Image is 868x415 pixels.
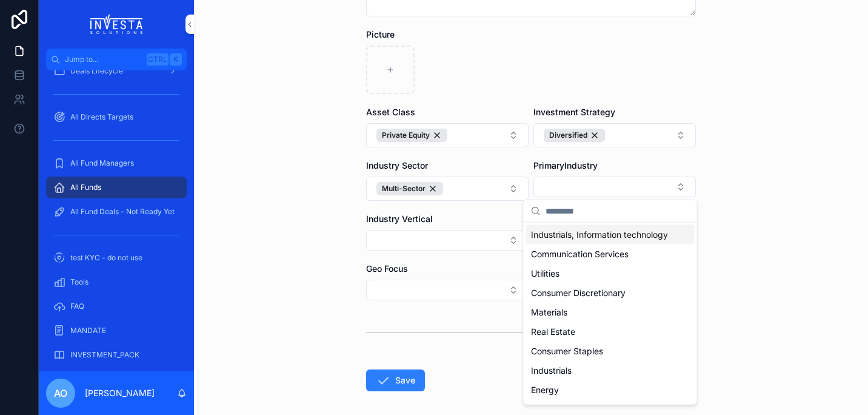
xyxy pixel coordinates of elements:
span: All Funds [70,183,101,192]
span: FAQ [70,302,84,311]
span: Utilities [531,268,559,280]
span: Industrials, Information technology [531,229,668,241]
span: Materials [531,306,567,319]
a: INVESTMENT_PACK [46,344,187,366]
span: Ctrl [147,53,169,66]
span: Multi-Sector [382,184,426,194]
button: Select Button [366,177,529,201]
button: Select Button [533,177,696,197]
button: Select Button [366,123,529,147]
span: All Fund Managers [70,158,134,168]
span: Industry Vertical [366,214,433,224]
button: Select Button [533,123,696,147]
span: PrimaryIndustry [533,160,598,170]
a: All Fund Deals - Not Ready Yet [46,201,187,223]
span: AO [54,386,67,400]
span: INVESTMENT_PACK [70,350,139,360]
p: [PERSON_NAME] [85,387,155,399]
button: Save [366,369,425,391]
span: Deals Lifecycle [70,66,123,76]
span: All Fund Deals - Not Ready Yet [70,207,175,217]
span: Geo Focus [366,263,408,274]
img: App logo [90,15,143,34]
a: All Fund Managers [46,152,187,174]
span: Private Equity [382,130,430,140]
span: Jump to... [65,55,142,64]
button: Unselect 15 [376,182,443,195]
button: Jump to...CtrlK [46,49,187,70]
span: Consumer Staples [531,345,603,357]
span: Tools [70,277,88,287]
a: FAQ [46,295,187,317]
button: Unselect 14 [544,129,605,142]
span: Energy [531,384,559,396]
span: Investment Strategy [533,107,615,117]
span: All Directs Targets [70,112,133,122]
div: scrollable content [39,70,194,371]
a: Deals Lifecycle [46,60,187,82]
span: MANDATE [70,326,106,336]
a: test KYC - do not use [46,247,187,269]
span: Communication Services [531,248,629,260]
a: All Funds [46,177,187,198]
span: Picture [366,29,395,39]
span: K [171,55,181,64]
button: Unselect 7 [376,129,447,142]
div: Suggestions [524,223,697,405]
a: MANDATE [46,320,187,342]
span: Consumer Discretionary [531,287,626,299]
span: test KYC - do not use [70,253,142,263]
span: Diversified [549,130,587,140]
span: Industry Sector [366,160,428,170]
a: All Directs Targets [46,106,187,128]
span: Asset Class [366,107,415,117]
span: Real Estate [531,326,575,338]
button: Select Button [366,280,529,300]
span: Industrials [531,365,572,377]
a: Tools [46,271,187,293]
button: Select Button [366,230,529,251]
